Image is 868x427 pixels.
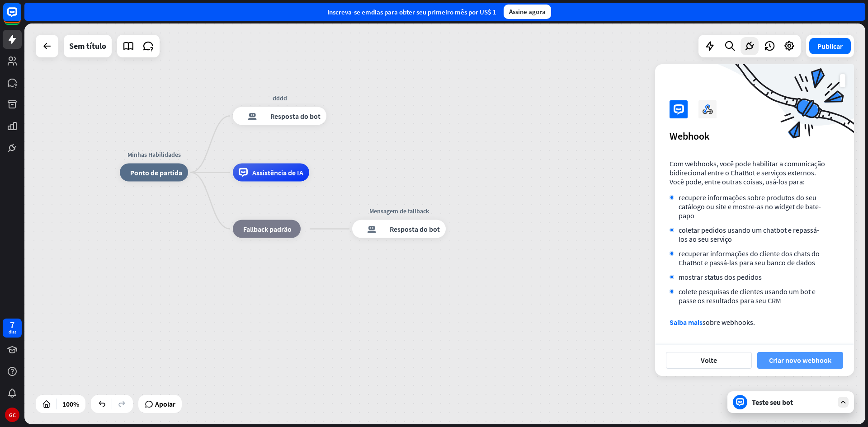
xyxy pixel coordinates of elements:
font: Resposta do bot [390,225,440,234]
font: Inscreva-se em [327,8,371,16]
font: coletar pedidos usando um chatbot e repassá-los ao seu serviço [679,225,819,244]
button: Abra o widget de bate-papo do LiveChat [7,4,34,31]
font: Volte [701,356,717,365]
font: dddd [273,94,287,102]
font: Minhas Habilidades [127,150,181,159]
font: resposta do bot de bloco [358,225,385,234]
font: Resposta do bot [270,112,321,121]
div: Sem título [69,35,106,57]
font: Apoiar [155,399,175,408]
button: Publicar [809,38,851,54]
font: 100% [62,399,79,408]
font: Mensagem de fallback [369,207,429,215]
font: Publicar [817,42,843,51]
a: 7 dias [3,319,22,338]
font: dias para obter seu primeiro mês por US$ 1 [371,8,496,16]
font: Assistência de IA [252,168,303,177]
font: Ponto de partida [130,168,182,177]
font: resposta do bot de bloco [239,112,266,121]
font: Criar novo webhook [769,356,831,365]
font: dias [9,329,16,335]
button: Criar novo webhook [757,352,843,369]
button: Volte [666,352,752,369]
font: recuperar informações do cliente dos chats do ChatBot e passá-las para seu banco de dados [679,249,820,267]
font: Fallback padrão [243,225,292,234]
font: sobre webhooks. [703,318,755,327]
font: colete pesquisas de clientes usando um bot e passe os resultados para seu CRM [679,287,816,305]
font: recupere informações sobre produtos do seu catálogo ou site e mostre-as no widget de bate-papo [679,193,821,220]
font: Webhook [670,130,709,142]
a: Saiba mais [670,318,703,327]
font: mostrar status dos pedidos [679,272,762,282]
font: Sem título [69,41,106,51]
font: Teste seu bot [752,398,793,407]
font: 7 [10,319,14,330]
font: Assine agora [509,7,546,16]
font: GC [9,412,16,418]
font: Com webhooks, você pode habilitar a comunicação bidirecional entre o ChatBot e serviços externos.... [670,159,825,186]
